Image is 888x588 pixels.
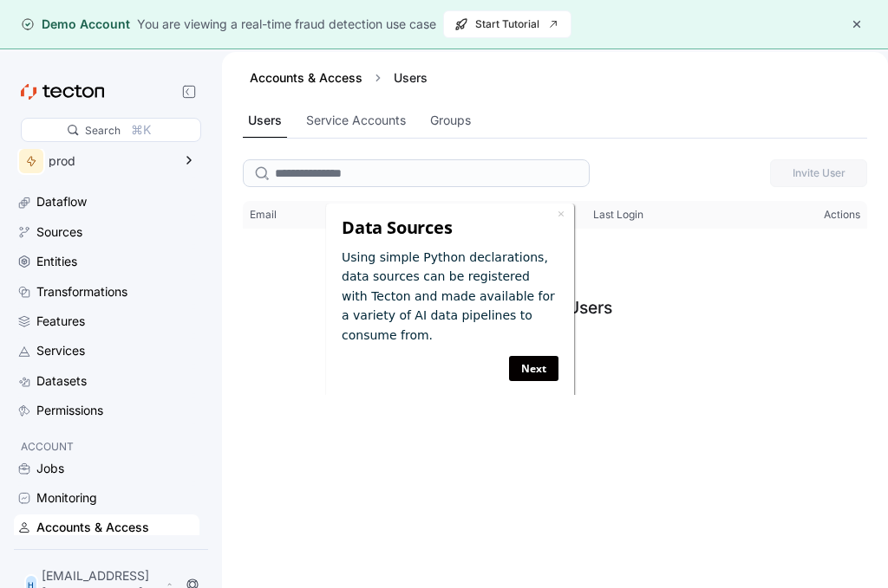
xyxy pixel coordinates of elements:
div: Groups [430,111,471,130]
a: Transformations [14,279,199,305]
a: Sources [14,219,199,245]
div: Monitoring [36,488,97,507]
a: Entities [14,249,199,275]
div: Datasets [36,372,87,391]
span: Actions [824,208,860,222]
a: Accounts & Access [250,70,362,85]
div: Sources [36,223,82,242]
h3: Data Sources [18,13,235,36]
span: Last Login [593,208,643,222]
div: Search⌘K [21,118,201,142]
a: Features [14,308,199,334]
a: Services [14,338,199,364]
button: Start Tutorial [443,10,571,38]
button: Invite User [770,159,867,187]
span: Start Tutorial [454,11,560,37]
span: Email [250,208,277,222]
div: Services [36,341,85,360]
div: Close tooltip [234,1,241,20]
div: prod [49,155,172,167]
div: Users [248,111,282,130]
div: Entities [36,252,77,271]
div: Service Accounts [306,111,406,130]
div: Search [85,122,121,139]
div: Users [387,69,434,87]
p: ACCOUNT [21,438,193,456]
a: Jobs [14,456,199,481]
div: Accounts & Access [36,518,149,537]
div: You are viewing a real-time fraud detection use case [137,15,436,34]
a: Next [186,152,235,178]
span: Invite User [781,160,856,186]
a: Accounts & Access [14,514,199,540]
a: Datasets [14,368,199,394]
div: Dataflow [36,192,87,211]
a: Monitoring [14,485,199,511]
div: Transformations [36,282,127,301]
span: Using simple Python declarations, data sources can be registered with Tecton and made available f... [18,47,232,139]
a: Dataflow [14,189,199,215]
div: Jobs [36,459,64,478]
a: × [234,2,241,18]
div: Features [36,312,85,331]
a: Permissions [14,397,199,423]
div: ⌘K [131,120,151,139]
div: Permissions [36,401,103,420]
div: Demo Account [21,16,130,33]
